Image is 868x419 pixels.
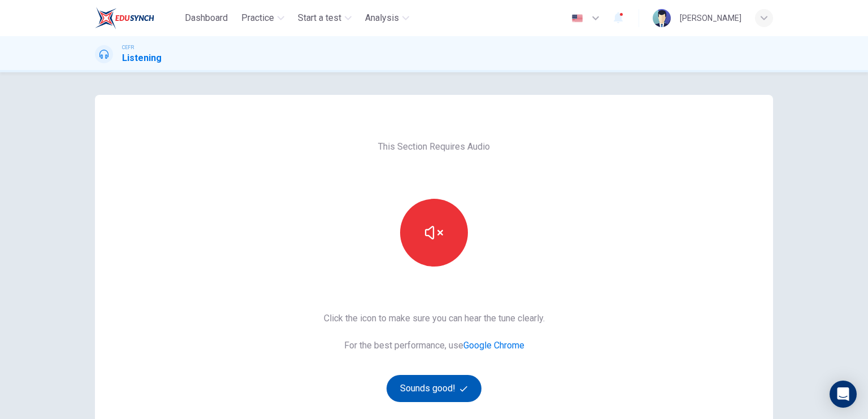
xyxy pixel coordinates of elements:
[324,339,545,352] span: For the best performance, use
[361,8,414,28] button: Analysis
[830,381,857,408] div: Open Intercom Messenger
[463,340,524,351] a: Google Chrome
[237,8,289,28] button: Practice
[570,14,584,23] img: en
[324,312,545,325] span: Click the icon to make sure you can hear the tune clearly.
[387,375,481,402] button: Sounds good!
[95,7,180,29] a: EduSynch logo
[378,140,490,154] span: This Section Requires Audio
[122,43,134,51] span: CEFR
[680,11,741,25] div: [PERSON_NAME]
[293,8,356,28] button: Start a test
[122,51,162,65] h1: Listening
[180,8,232,28] button: Dashboard
[241,11,274,25] span: Practice
[185,11,228,25] span: Dashboard
[298,11,341,25] span: Start a test
[365,11,399,25] span: Analysis
[95,7,154,29] img: EduSynch logo
[653,9,671,27] img: Profile picture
